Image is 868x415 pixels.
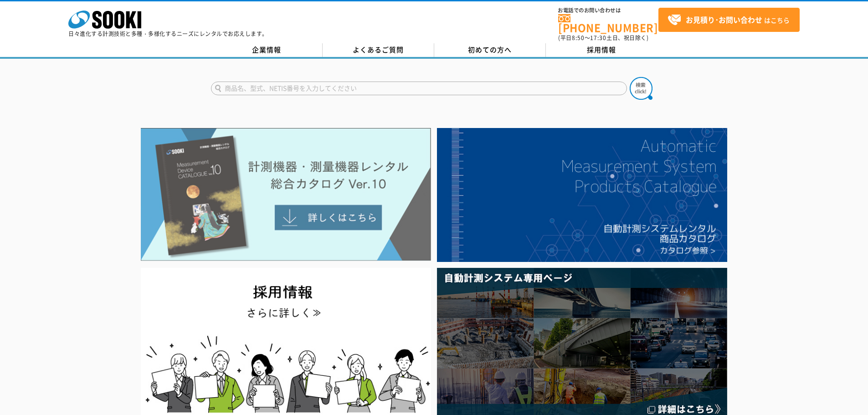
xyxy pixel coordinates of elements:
a: よくあるご質問 [323,43,434,57]
strong: お見積り･お問い合わせ [686,14,762,25]
a: [PHONE_NUMBER] [558,14,658,33]
span: 8:50 [572,34,585,42]
img: btn_search.png [630,77,652,100]
img: Catalog Ver10 [141,128,431,261]
span: 初めての方へ [468,45,512,55]
a: 企業情報 [211,43,323,57]
a: 採用情報 [546,43,657,57]
p: 日々進化する計測技術と多種・多様化するニーズにレンタルでお応えします。 [68,31,268,36]
a: 初めての方へ [434,43,546,57]
span: 17:30 [590,34,606,42]
span: お電話でのお問い合わせは [558,8,658,13]
span: (平日 ～ 土日、祝日除く) [558,34,648,42]
input: 商品名、型式、NETIS番号を入力してください [211,82,627,95]
img: 自動計測システムカタログ [437,128,727,262]
a: お見積り･お問い合わせはこちら [658,8,800,32]
span: はこちら [668,13,790,27]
